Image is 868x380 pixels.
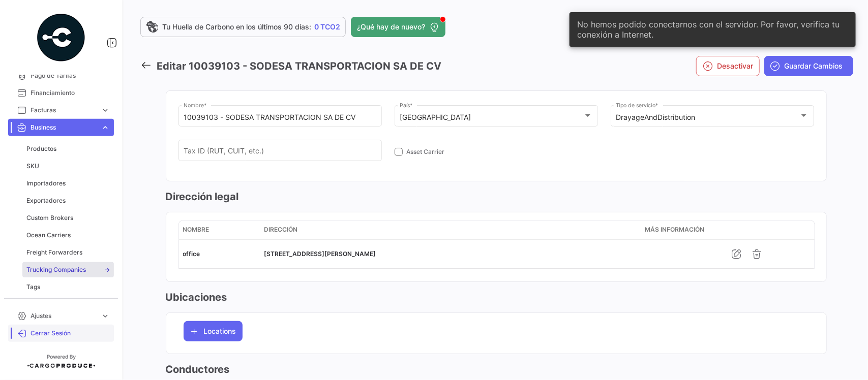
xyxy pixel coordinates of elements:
span: Exportadores [26,196,66,205]
div: [STREET_ADDRESS][PERSON_NAME] [264,249,637,259]
span: expand_more [101,311,110,321]
span: Asset Carrier [407,147,445,156]
span: Trucking Companies [26,265,86,274]
mat-select-trigger: [GEOGRAPHIC_DATA] [400,113,471,121]
a: Pago de Tarifas [8,67,114,84]
span: Ocean Carriers [26,231,71,240]
a: Financiamiento [8,84,114,102]
a: Freight Forwarders [22,245,114,260]
span: Business [31,123,97,132]
datatable-header-cell: Nombre [179,221,260,239]
a: Importadores [22,176,114,191]
img: powered-by.png [36,12,86,63]
a: Tags [22,279,114,295]
button: Desactivar [696,56,760,76]
button: Locations [184,321,243,341]
button: ¿Qué hay de nuevo? [351,17,445,37]
span: Financiamiento [31,88,110,98]
a: Tu Huella de Carbono en los últimos 90 días:0 TCO2 [140,17,346,37]
h3: Editar 10039103 - SODESA TRANSPORTACION SA DE CV [157,59,441,74]
span: Facturas [31,106,97,115]
span: No hemos podido conectarnos con el servidor. Por favor, verifica tu conexión a Internet. [578,19,848,40]
span: expand_more [101,123,110,132]
span: Pago de Tarifas [31,71,110,80]
button: Guardar Cambios [764,56,853,76]
span: Tags [26,282,40,292]
span: Más información [645,225,705,234]
span: Ajustes [31,311,97,321]
h3: Ubicaciones [166,290,827,304]
a: Exportadores [22,193,114,208]
span: Nombre [183,225,209,234]
a: Custom Brokers [22,210,114,226]
datatable-header-cell: Más información [641,221,723,239]
span: expand_more [101,106,110,115]
h3: Conductores [166,362,827,376]
div: office [183,249,256,259]
a: Productos [22,141,114,156]
a: Ocean Carriers [22,228,114,243]
span: Importadores [26,179,66,188]
span: Freight Forwarders [26,248,82,257]
span: Cerrar Sesión [31,329,110,338]
span: Productos [26,144,56,153]
h3: Dirección legal [166,189,827,204]
span: Locations [204,326,236,336]
span: Tu Huella de Carbono en los últimos 90 días: [162,22,311,32]
span: Dirección [264,225,298,234]
mat-select-trigger: DrayageAndDistribution [616,113,695,121]
span: SKU [26,162,39,171]
span: Guardar Cambios [785,61,843,71]
datatable-header-cell: Dirección [260,221,641,239]
span: 0 TCO2 [314,22,340,32]
a: Trucking Companies [22,262,114,277]
span: Custom Brokers [26,213,73,223]
span: ¿Qué hay de nuevo? [357,22,425,32]
a: SKU [22,159,114,174]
